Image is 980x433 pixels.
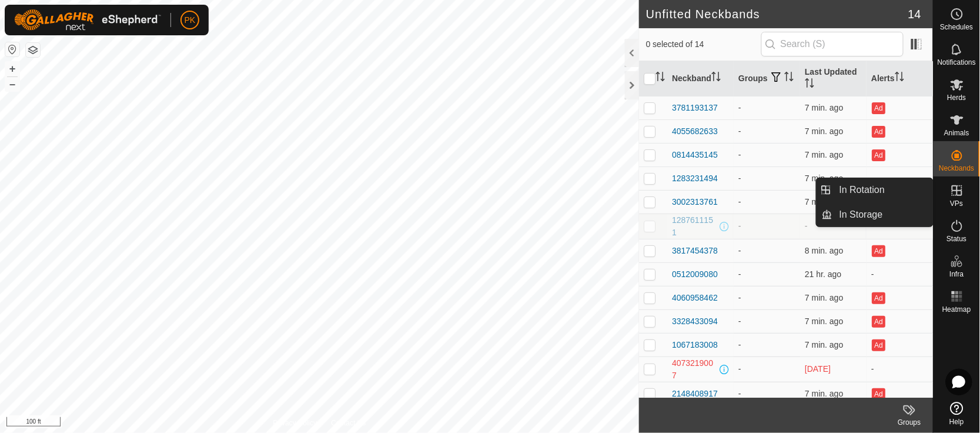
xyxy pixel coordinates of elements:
td: - [734,119,800,143]
td: - [867,166,933,190]
td: - [867,357,933,382]
div: 3781193137 [672,102,718,114]
p-sorticon: Activate to sort [784,74,794,83]
button: Ad [872,292,885,304]
td: - [734,239,800,262]
span: Aug 20, 2025, 12:02 PM [805,389,843,398]
div: 4060958462 [672,292,718,304]
span: Aug 4, 2025, 3:31 AM [805,364,831,374]
a: Help [934,397,980,430]
span: Neckbands [939,165,974,172]
span: Status [946,235,966,242]
td: - [734,309,800,333]
button: Ad [872,316,885,328]
span: - [805,221,808,231]
div: 3002313761 [672,196,718,208]
button: Ad [872,126,885,138]
div: 1283231494 [672,172,718,185]
span: Aug 20, 2025, 12:01 PM [805,246,843,255]
div: Groups [886,417,933,428]
td: - [867,262,933,286]
a: In Rotation [832,178,933,202]
h2: Unfitted Neckbands [646,7,908,21]
button: Ad [872,102,885,114]
div: 3328433094 [672,315,718,328]
td: - [734,190,800,214]
td: - [734,382,800,405]
li: In Rotation [817,178,933,202]
span: VPs [950,200,963,207]
div: 1287611151 [672,214,717,239]
th: Groups [734,61,800,96]
a: Contact Us [331,418,366,428]
td: - [734,357,800,382]
span: Aug 20, 2025, 12:02 PM [805,103,843,112]
span: Herds [947,94,966,101]
th: Neckband [667,61,734,96]
button: Ad [872,245,885,257]
div: 4073219007 [672,357,717,382]
p-sorticon: Activate to sort [655,74,665,83]
span: PK [185,14,196,26]
th: Last Updated [800,61,867,96]
span: 0 selected of 14 [646,38,761,51]
td: - [734,143,800,166]
span: Schedules [940,24,973,31]
span: Aug 20, 2025, 12:02 PM [805,197,843,206]
span: Aug 20, 2025, 12:02 PM [805,340,843,349]
a: In Storage [832,203,933,227]
div: 3817454378 [672,245,718,257]
span: Help [949,418,964,425]
span: Notifications [938,59,976,66]
span: Aug 19, 2025, 2:32 PM [805,269,841,279]
div: 4055682633 [672,125,718,138]
td: - [734,333,800,357]
a: Privacy Policy [273,418,317,428]
button: Reset Map [5,42,19,56]
button: Ad [872,339,885,351]
span: In Storage [839,208,883,222]
span: Aug 20, 2025, 12:02 PM [805,293,843,302]
p-sorticon: Activate to sort [805,80,814,89]
span: Aug 20, 2025, 12:02 PM [805,150,843,159]
span: Aug 20, 2025, 12:02 PM [805,126,843,136]
td: - [734,166,800,190]
li: In Storage [817,203,933,227]
div: 2148408917 [672,388,718,400]
td: - [734,286,800,309]
span: Infra [949,271,964,278]
button: – [5,77,19,91]
span: Heatmap [942,306,971,313]
button: Ad [872,149,885,161]
button: Ad [872,388,885,400]
span: Aug 20, 2025, 12:02 PM [805,174,843,183]
button: + [5,62,19,76]
span: In Rotation [839,183,885,197]
p-sorticon: Activate to sort [895,74,904,83]
span: 14 [908,5,921,23]
input: Search (S) [761,32,904,56]
div: 1067183008 [672,339,718,351]
span: Animals [944,129,969,136]
td: - [734,96,800,119]
p-sorticon: Activate to sort [711,74,721,83]
th: Alerts [867,61,933,96]
td: - [734,214,800,239]
button: Map Layers [26,43,40,57]
img: Gallagher Logo [14,9,161,31]
span: Aug 20, 2025, 12:02 PM [805,317,843,326]
td: - [734,262,800,286]
div: 0814435145 [672,149,718,161]
div: 0512009080 [672,268,718,281]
